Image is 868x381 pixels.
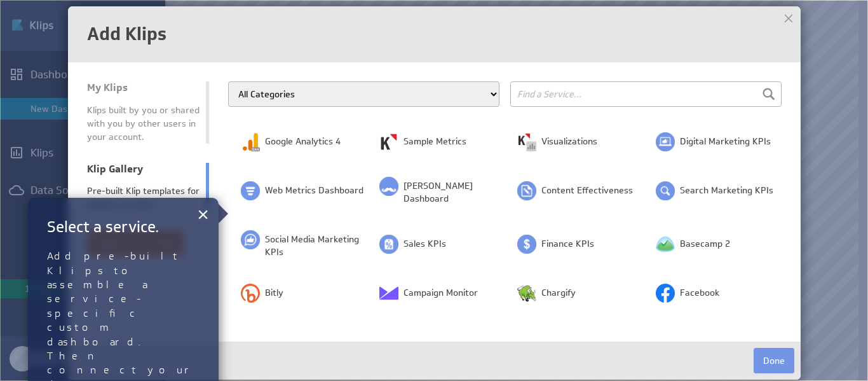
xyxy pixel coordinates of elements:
[87,81,200,94] div: My Klips
[265,287,283,300] span: Bitly
[754,348,794,373] button: Done
[541,238,594,251] span: Finance KPIs
[680,135,771,148] span: Digital Marketing KPIs
[541,135,597,148] span: Visualizations
[265,135,341,148] span: Google Analytics 4
[517,181,536,200] img: image5117197766309347828.png
[379,284,398,303] img: image6347507244920034643.png
[47,217,200,237] h2: Select a service.
[87,25,782,43] h1: Add Klips
[541,184,633,197] span: Content Effectiveness
[680,184,773,197] span: Search Marketing KPIs
[241,284,260,303] img: image8320012023144177748.png
[517,284,536,303] img: image2261544860167327136.png
[197,202,209,227] button: Close
[656,132,675,151] img: image4712442411381150036.png
[265,233,378,258] span: Social Media Marketing KPIs
[403,238,446,251] span: Sales KPIs
[517,235,536,254] img: image286808521443149053.png
[241,181,260,200] img: image7785814661071211034.png
[680,287,719,300] span: Facebook
[517,132,536,151] img: image5288152894157907875.png
[241,132,260,151] img: image6502031566950861830.png
[656,284,675,303] img: image729517258887019810.png
[379,177,398,196] img: image2048842146512654208.png
[87,163,200,176] div: Klip Gallery
[510,81,782,107] input: Find a Service...
[403,180,517,205] span: [PERSON_NAME] Dashboard
[656,235,675,254] img: image259683944446962572.png
[265,184,363,197] span: Web Metrics Dashboard
[403,135,466,148] span: Sample Metrics
[656,181,675,200] img: image52590220093943300.png
[541,287,576,300] span: Chargify
[680,238,730,251] span: Basecamp 2
[87,104,200,144] div: Klips built by you or shared with you by other users in your account.
[379,132,398,151] img: image1443927121734523965.png
[87,184,200,211] div: Pre-built Klip templates for popular services.
[241,230,260,249] img: image8669511407265061774.png
[379,235,398,254] img: image1810292984256751319.png
[403,287,478,300] span: Campaign Monitor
